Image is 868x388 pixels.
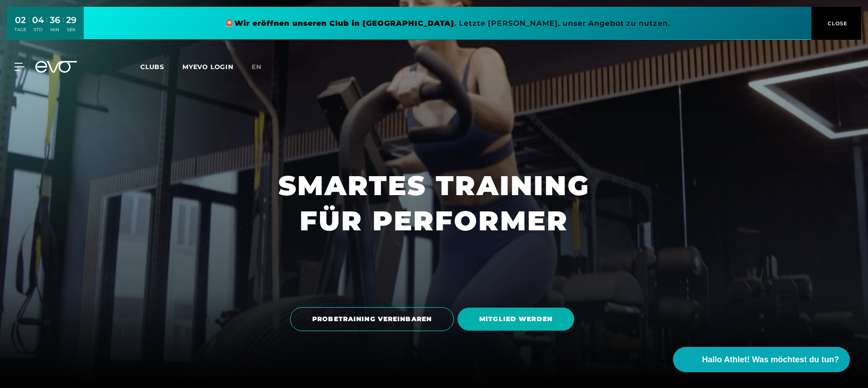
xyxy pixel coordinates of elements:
div: 04 [32,14,44,27]
div: : [62,14,64,38]
button: Hallo Athlet! Was möchtest du tun? [673,347,850,372]
div: : [46,14,48,38]
span: Clubs [140,63,164,71]
div: 02 [14,14,26,27]
div: 29 [66,14,76,27]
span: MITGLIED WERDEN [479,314,553,324]
div: 36 [50,14,60,27]
div: SEK [66,27,76,33]
div: MIN [50,27,60,33]
div: TAGE [14,27,26,33]
h1: SMARTES TRAINING FÜR PERFORMER [278,168,590,238]
a: PROBETRAINING VEREINBAREN [290,300,458,338]
a: en [252,62,272,72]
span: PROBETRAINING VEREINBAREN [312,314,432,324]
a: Clubs [140,62,182,71]
span: Hallo Athlet! Was möchtest du tun? [702,354,839,366]
div: STD [32,27,44,33]
a: MYEVO LOGIN [182,63,234,71]
a: MITGLIED WERDEN [458,301,578,337]
div: : [29,14,30,38]
button: CLOSE [811,7,861,40]
span: en [252,63,262,71]
span: CLOSE [825,19,848,28]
